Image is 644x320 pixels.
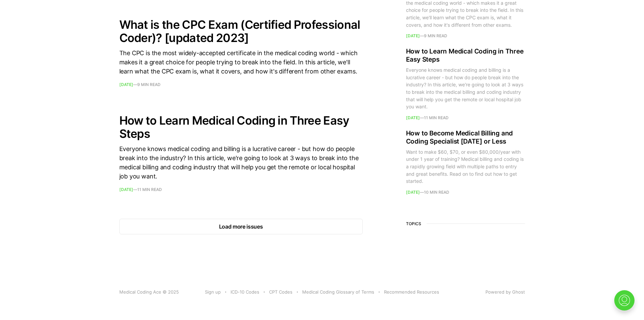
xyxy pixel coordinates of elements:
[119,83,363,87] footer: —
[406,129,525,146] h2: How to Become Medical Billing and Coding Specialist [DATE] or Less
[119,219,363,234] button: Load more issues
[119,188,363,192] footer: —
[406,48,525,120] a: How to Learn Medical Coding in Three Easy Steps Everyone knows medical coding and billing is a lu...
[119,187,133,192] time: [DATE]
[119,82,133,87] time: [DATE]
[406,190,525,194] footer: —
[302,289,374,296] a: Medical Coding Glossary of Terms
[119,18,363,44] h2: What is the CPC Exam (Certified Professional Coder)? [updated 2023]
[119,18,363,87] a: What is the CPC Exam (Certified Professional Coder)? [updated 2023] The CPC is the most widely-ac...
[406,116,525,120] footer: —
[424,34,447,38] span: 9 min read
[406,115,420,120] time: [DATE]
[424,190,449,194] span: 10 min read
[269,289,292,296] a: CPT Codes
[119,114,363,140] h2: How to Learn Medical Coding in Three Easy Steps
[406,129,525,194] a: How to Become Medical Billing and Coding Specialist [DATE] or Less Want to make $60, $70, or even...
[119,48,363,76] div: The CPC is the most widely-accepted certificate in the medical coding world - which makes it a gr...
[406,190,420,195] time: [DATE]
[424,116,449,120] span: 11 min read
[406,48,525,64] h2: How to Learn Medical Coding in Three Easy Steps
[137,83,161,87] span: 9 min read
[406,34,420,39] time: [DATE]
[406,34,525,38] footer: —
[205,289,221,296] a: Sign up
[609,287,644,320] iframe: portal-trigger
[119,144,363,181] div: Everyone knows medical coding and billing is a lucrative career - but how do people break into th...
[137,188,162,192] span: 11 min read
[384,289,439,296] a: Recommended Resources
[406,66,525,110] div: Everyone knows medical coding and billing is a lucrative career - but how do people break into th...
[406,221,525,226] h3: Topics
[119,289,205,296] div: Medical Coding Ace © 2025
[406,148,525,185] div: Want to make $60, $70, or even $80,000/year with under 1 year of training? Medical billing and co...
[231,289,259,296] a: ICD-10 Codes
[485,289,525,295] a: Powered by Ghost
[119,114,363,192] a: How to Learn Medical Coding in Three Easy Steps Everyone knows medical coding and billing is a lu...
